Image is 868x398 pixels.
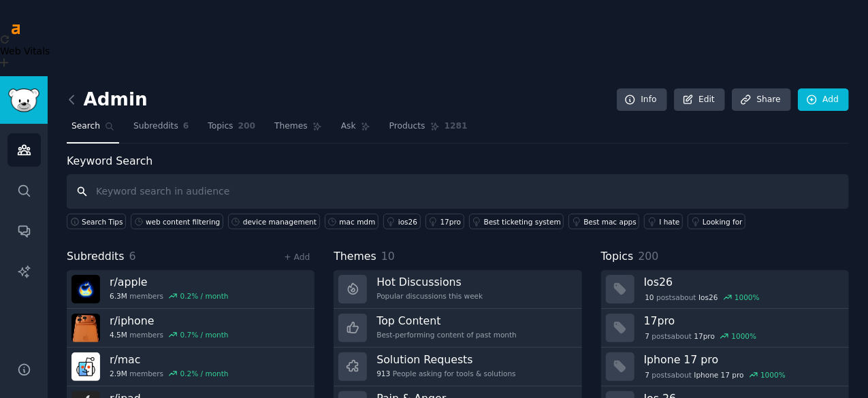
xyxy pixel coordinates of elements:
div: post s about [644,330,758,342]
a: Iphone 17 pro7postsaboutIphone 17 pro1000% [601,348,849,386]
img: GummySearch logo [8,88,39,112]
span: Search [71,120,100,133]
div: members [110,369,229,378]
a: I hate [644,214,683,229]
a: Themes [270,116,327,144]
div: 0.7 % / month [180,330,229,339]
h3: Iphone 17 pro [644,352,839,367]
a: Info [617,88,667,112]
span: 6.3M [110,291,127,301]
div: post s about [644,291,761,303]
span: 200 [638,250,658,263]
h3: Hot Discussions [376,275,483,289]
a: r/mac2.9Mmembers0.2% / month [67,348,315,386]
a: 17pro [425,214,464,229]
span: Topics [601,248,634,265]
div: 0.2 % / month [180,291,229,301]
span: Search Tips [82,217,123,227]
span: 7 [645,331,649,341]
span: Themes [274,120,308,133]
img: iphone [71,314,100,342]
h3: Solution Requests [376,352,515,367]
h3: r/ iphone [110,314,229,328]
span: 17pro [694,331,716,341]
h3: r/ mac [110,352,229,367]
a: Search [67,116,119,144]
h3: 17pro [644,314,839,328]
span: 200 [238,120,256,133]
span: 4.5M [110,330,127,339]
div: members [110,330,229,339]
h3: Top Content [376,314,517,328]
div: 1000 % [760,370,786,380]
div: Popular discussions this week [376,291,483,301]
a: Best ticketing system [469,214,564,229]
a: Edit [674,88,725,112]
div: Best ticketing system [484,217,561,227]
img: apple [71,275,100,303]
a: Share [732,88,790,112]
a: device management [228,214,320,229]
a: Best mac apps [568,214,639,229]
a: mac mdm [325,214,379,229]
span: Iphone 17 pro [694,370,744,380]
span: Ios26 [698,293,718,302]
div: 1000 % [735,293,760,302]
span: 1281 [445,120,468,133]
div: mac mdm [340,217,376,227]
div: People asking for tools & solutions [376,369,515,378]
img: mac [71,352,100,381]
div: 1000 % [732,331,757,341]
span: 913 [376,369,390,378]
span: Themes [334,248,376,265]
input: Keyword search in audience [67,174,849,209]
span: 6 [129,250,136,263]
span: 10 [645,293,654,302]
div: device management [243,217,317,227]
a: 17pro7postsabout17pro1000% [601,309,849,348]
a: r/apple6.3Mmembers0.2% / month [67,270,315,309]
div: I hate [659,217,679,227]
a: Solution Requests913People asking for tools & solutions [334,348,581,386]
span: Subreddits [133,120,178,133]
a: Topics200 [203,116,260,144]
a: Products1281 [385,116,472,144]
a: web content filtering [131,214,223,229]
div: post s about [644,369,787,381]
a: Hot DiscussionsPopular discussions this week [334,270,581,309]
div: 0.2 % / month [180,369,229,378]
label: Keyword Search [67,154,152,167]
div: Best mac apps [583,217,637,227]
button: Search Tips [67,214,126,229]
a: Subreddits6 [129,116,193,144]
h3: Ios26 [644,275,839,289]
span: 6 [183,120,189,133]
span: 2.9M [110,369,127,378]
a: Ask [336,116,375,144]
a: Looking for [688,214,745,229]
a: Add [798,88,849,112]
a: ios26 [383,214,421,229]
a: + Add [284,252,310,262]
a: Ios2610postsaboutIos261000% [601,270,849,309]
div: Looking for [703,217,743,227]
div: web content filtering [146,217,220,227]
h3: r/ apple [110,275,229,289]
span: 7 [645,370,649,380]
div: members [110,291,229,301]
div: Best-performing content of past month [376,330,517,339]
div: 17pro [440,217,462,227]
div: ios26 [398,217,417,227]
span: Topics [208,120,233,133]
span: 10 [381,250,395,263]
span: Ask [341,120,356,133]
span: Products [389,120,425,133]
h2: Admin [67,89,148,111]
a: r/iphone4.5Mmembers0.7% / month [67,309,315,348]
span: Subreddits [67,248,125,265]
a: Top ContentBest-performing content of past month [334,309,581,348]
